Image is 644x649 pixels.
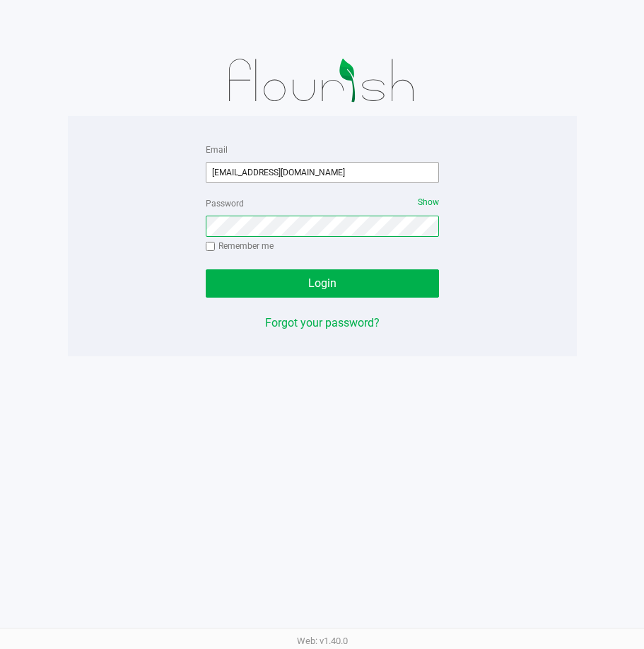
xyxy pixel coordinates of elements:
[418,197,439,207] span: Show
[265,315,380,332] button: Forgot your password?
[206,242,216,252] input: Remember me
[206,269,439,298] button: Login
[308,276,336,290] span: Login
[297,636,348,646] span: Web: v1.40.0
[206,240,274,252] label: Remember me
[206,144,228,156] label: Email
[206,197,244,210] label: Password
